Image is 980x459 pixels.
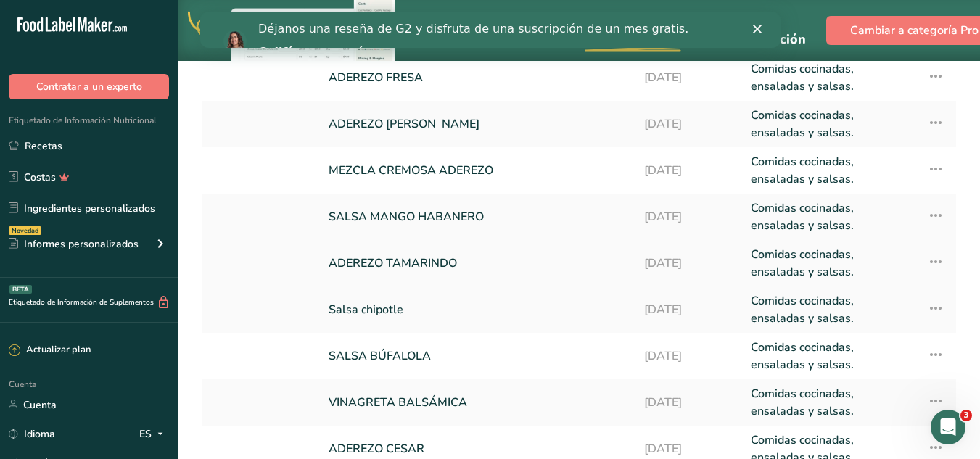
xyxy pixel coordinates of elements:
[329,385,627,420] a: VINAGRETA BALSÁMICA
[644,385,734,420] a: [DATE]
[329,246,627,281] a: ADEREZO TAMARINDO
[329,199,627,234] a: SALSA MANGO HABANERO
[200,12,781,48] iframe: Banner de chat en vivo de Intercom
[644,153,734,188] a: [DATE]
[644,162,682,178] font: [DATE]
[9,379,36,390] font: Cuenta
[329,394,467,410] font: VINAGRETA BALSÁMICA
[850,22,979,38] font: Cambiar a categoría Pro
[644,107,734,141] a: [DATE]
[644,394,682,410] font: [DATE]
[751,107,854,141] font: Comidas cocinadas, ensaladas y salsas.
[644,255,682,271] font: [DATE]
[644,441,682,457] font: [DATE]
[644,246,734,281] a: [DATE]
[931,410,965,444] iframe: Chat en vivo de Intercom
[751,293,854,326] font: Comidas cocinadas, ensaladas y salsas.
[759,30,806,48] font: función
[329,302,403,318] font: Salsa chipotle
[751,339,854,373] font: Comidas cocinadas, ensaladas y salsas.
[644,209,682,225] font: [DATE]
[329,348,431,364] font: SALSA BÚFALOLA
[751,153,910,188] a: Comidas cocinadas, ensaladas y salsas.
[12,226,38,235] font: Novedad
[36,80,142,94] font: Contratar a un experto
[329,441,424,457] font: ADEREZO CESAR
[553,13,567,22] div: Cerrar
[12,285,29,294] font: BETA
[24,237,139,251] font: Informes personalizados
[751,107,910,141] a: Comidas cocinadas, ensaladas y salsas.
[751,154,854,187] font: Comidas cocinadas, ensaladas y salsas.
[58,33,162,47] font: Califícanos aquí
[329,209,484,225] font: SALSA MANGO HABANERO
[23,398,57,412] font: Cuenta
[644,116,682,132] font: [DATE]
[329,116,479,132] font: ADEREZO [PERSON_NAME]
[329,339,627,373] a: SALSA BÚFALOLA
[23,18,46,41] img: Imagen de perfil de Reem
[25,139,62,153] font: Recetas
[24,427,55,441] font: Idioma
[24,170,56,184] font: Costas
[644,292,734,327] a: [DATE]
[139,427,152,441] font: ES
[329,153,627,188] a: MEZCLA CREMOSA ADEREZO
[24,202,155,215] font: Ingredientes personalizados
[9,115,157,126] font: Etiquetado de Información Nutricional
[644,60,734,95] a: [DATE]
[26,343,91,356] font: Actualizar plan
[329,107,627,141] a: ADEREZO [PERSON_NAME]
[751,200,854,233] font: Comidas cocinadas, ensaladas y salsas.
[751,199,910,234] a: Comidas cocinadas, ensaladas y salsas.
[644,348,682,364] font: [DATE]
[329,292,627,327] a: Salsa chipotle
[751,385,910,420] a: Comidas cocinadas, ensaladas y salsas.
[9,74,169,99] button: Contratar a un experto
[644,339,734,373] a: [DATE]
[644,302,682,318] font: [DATE]
[751,60,910,95] a: Comidas cocinadas, ensaladas y salsas.
[751,339,910,373] a: Comidas cocinadas, ensaladas y salsas.
[751,247,854,280] font: Comidas cocinadas, ensaladas y salsas.
[58,33,162,49] a: Califícanos aquí
[329,255,457,271] font: ADEREZO TAMARINDO
[963,410,969,420] font: 3
[751,292,910,327] a: Comidas cocinadas, ensaladas y salsas.
[329,162,493,178] font: MEZCLA CREMOSA ADEREZO
[329,70,423,86] font: ADEREZO FRESA
[329,60,627,95] a: ADEREZO FRESA
[9,297,154,307] font: Etiquetado de Información de Suplementos
[644,199,734,234] a: [DATE]
[751,386,854,419] font: Comidas cocinadas, ensaladas y salsas.
[751,246,910,281] a: Comidas cocinadas, ensaladas y salsas.
[58,10,488,24] font: Déjanos una reseña de G2 y disfruta de una suscripción de un mes gratis.
[644,70,682,86] font: [DATE]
